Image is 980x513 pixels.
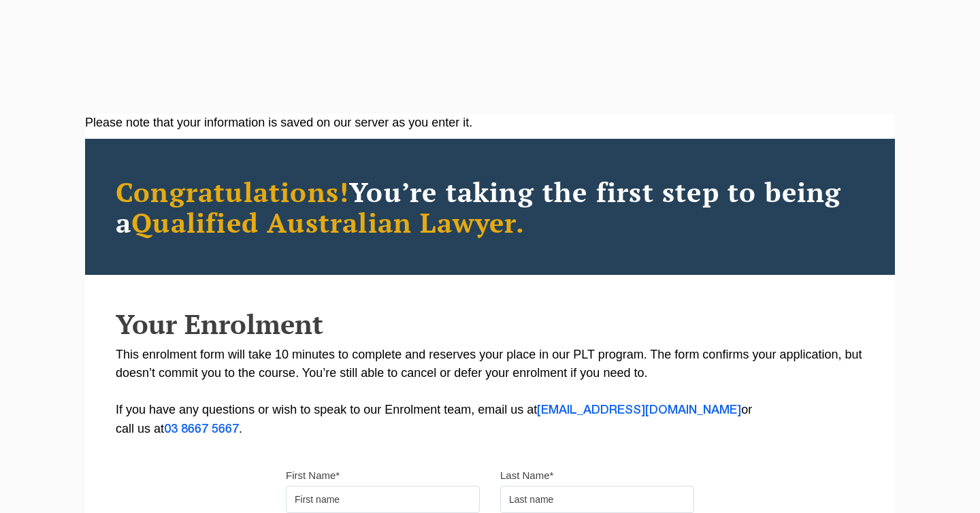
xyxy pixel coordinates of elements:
span: Congratulations! [116,173,349,210]
div: Please note that your information is saved on our server as you enter it. [85,114,895,132]
input: Last name [500,486,694,513]
p: This enrolment form will take 10 minutes to complete and reserves your place in our PLT program. ... [116,346,864,439]
h2: Your Enrolment [116,309,864,339]
label: First Name* [286,469,340,482]
label: Last Name* [500,469,553,482]
span: Qualified Australian Lawyer. [131,204,525,240]
a: 03 8667 5667 [164,424,239,435]
a: [EMAIL_ADDRESS][DOMAIN_NAME] [537,405,741,416]
h2: You’re taking the first step to being a [116,176,864,237]
input: First name [286,486,480,513]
